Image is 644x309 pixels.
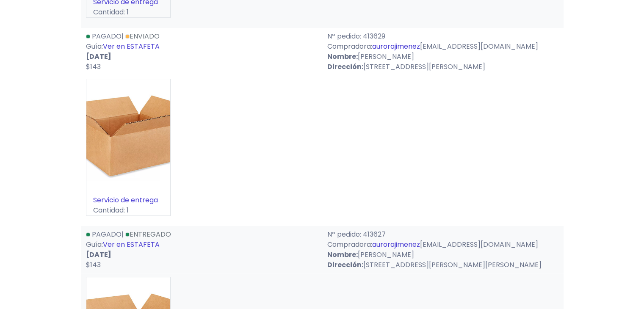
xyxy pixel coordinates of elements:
[92,229,122,239] span: Pagado
[327,52,358,61] strong: Nombre:
[125,229,171,239] a: Entregado
[103,41,160,51] a: Ver en ESTAFETA
[327,41,558,52] p: Compradora: [EMAIL_ADDRESS][DOMAIN_NAME]
[327,52,558,62] p: [PERSON_NAME]
[81,229,322,270] div: | Guía:
[86,52,317,62] p: [DATE]
[372,41,420,51] a: aurorajimenez
[327,260,363,270] strong: Dirección:
[327,62,558,72] p: [STREET_ADDRESS][PERSON_NAME]
[86,79,170,196] img: small_1756357800090.jpeg
[327,250,558,260] p: [PERSON_NAME]
[327,31,558,41] p: Nº pedido: 413629
[86,62,101,72] span: $143
[86,7,170,17] p: Cantidad: 1
[327,240,558,250] p: Compradora: [EMAIL_ADDRESS][DOMAIN_NAME]
[86,250,317,260] p: [DATE]
[125,31,160,41] a: Enviado
[103,240,160,249] a: Ver en ESTAFETA
[327,250,358,259] strong: Nombre:
[327,62,363,72] strong: Dirección:
[86,205,170,215] p: Cantidad: 1
[372,240,420,249] a: aurorajimenez
[86,260,101,270] span: $143
[81,31,322,72] div: | Guía:
[327,260,558,270] p: [STREET_ADDRESS][PERSON_NAME][PERSON_NAME]
[327,229,558,240] p: Nº pedido: 413627
[92,31,122,41] span: Pagado
[93,195,158,205] a: Servicio de entrega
